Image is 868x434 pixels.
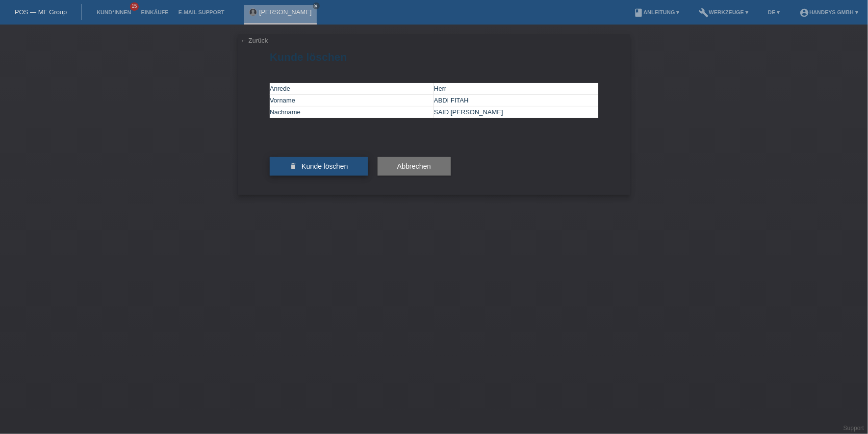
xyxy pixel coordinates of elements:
[270,106,434,118] td: Nachname
[270,51,598,63] h1: Kunde löschen
[794,9,863,15] a: account_circleHandeys GmbH ▾
[92,9,136,15] a: Kund*innen
[397,162,431,170] span: Abbrechen
[270,95,434,106] td: Vorname
[799,8,809,18] i: account_circle
[130,2,139,11] span: 15
[259,8,312,16] a: [PERSON_NAME]
[174,9,230,15] a: E-Mail Support
[634,8,643,18] i: book
[763,9,785,15] a: DE ▾
[240,37,268,44] a: ← Zurück
[136,9,173,15] a: Einkäufe
[434,95,598,106] td: ABDI FITAH
[629,9,684,15] a: bookAnleitung ▾
[314,3,319,8] i: close
[313,2,320,9] a: close
[694,9,754,15] a: buildWerkzeuge ▾
[15,8,67,16] a: POS — MF Group
[699,8,709,18] i: build
[434,83,598,95] td: Herr
[378,157,451,176] button: Abbrechen
[270,83,434,95] td: Anrede
[302,162,348,170] span: Kunde löschen
[289,162,297,170] i: delete
[843,425,864,432] a: Support
[270,157,368,176] button: delete Kunde löschen
[434,106,598,118] td: SAID [PERSON_NAME]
